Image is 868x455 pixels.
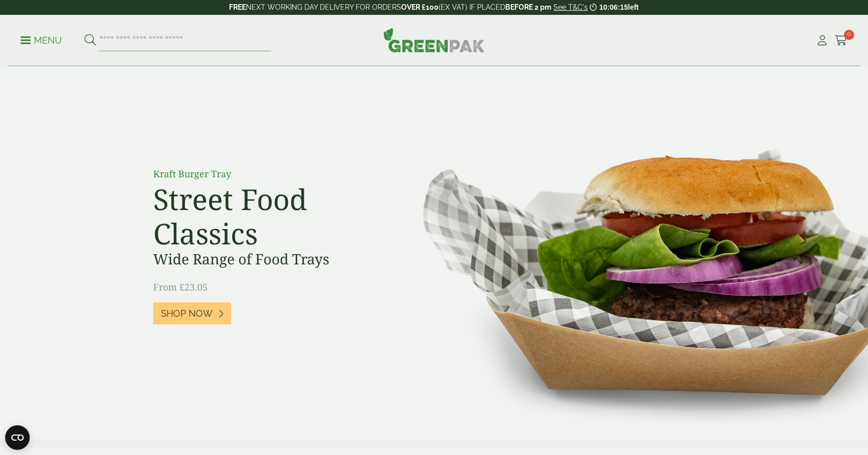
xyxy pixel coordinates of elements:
[835,33,848,48] a: 0
[161,308,213,319] span: Shop Now
[20,34,62,45] a: Menu
[628,3,639,11] span: left
[153,281,208,293] span: From £23.05
[816,35,829,46] i: My Account
[599,3,628,11] span: 10:06:15
[5,425,30,450] button: Open CMP widget
[229,3,246,11] strong: FREE
[383,28,485,52] img: GreenPak Supplies
[390,67,868,439] img: Street Food Classics
[153,251,384,268] h3: Wide Range of Food Trays
[505,3,551,11] strong: BEFORE 2 pm
[153,167,384,181] p: Kraft Burger Tray
[20,34,62,47] p: Menu
[835,35,848,46] i: Cart
[153,302,231,324] a: Shop Now
[401,3,439,11] strong: OVER £100
[153,182,384,251] h2: Street Food Classics
[553,3,588,11] a: See T&C's
[844,30,854,40] span: 0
